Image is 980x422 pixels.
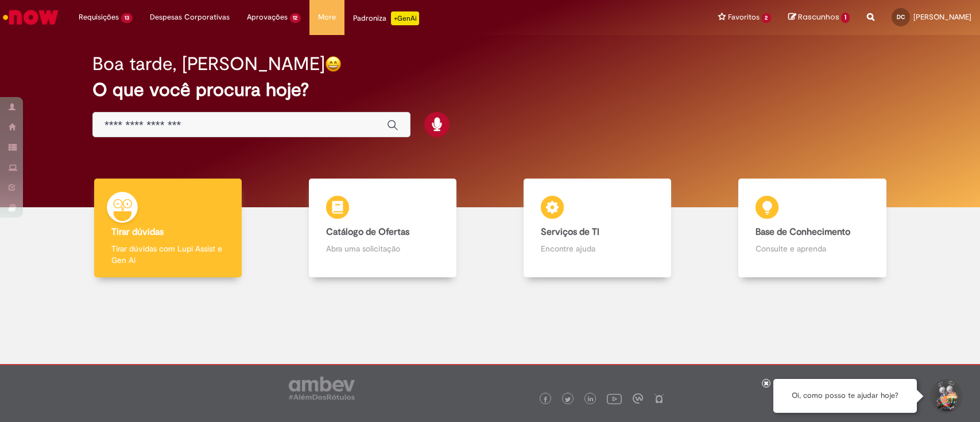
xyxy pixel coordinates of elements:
[705,179,920,278] a: Base de Conhecimento Consulte e aprenda
[565,397,571,402] img: logo_footer_twitter.png
[756,243,869,254] p: Consulte e aprenda
[111,226,164,238] b: Tirar dúvidas
[92,54,325,74] h2: Boa tarde, [PERSON_NAME]
[541,243,654,254] p: Encontre ajuda
[788,12,850,23] a: Rascunhos
[756,226,850,238] b: Base de Conhecimento
[541,226,599,238] b: Serviços de TI
[391,11,419,25] p: +GenAi
[325,56,342,72] img: happy-face.png
[121,13,133,23] span: 13
[318,11,336,23] span: More
[326,243,439,254] p: Abra uma solicitação
[1,6,60,29] img: ServiceNow
[841,13,850,23] span: 1
[913,12,971,22] span: [PERSON_NAME]
[111,243,224,266] p: Tirar dúvidas com Lupi Assist e Gen Ai
[928,379,963,413] button: Iniciar Conversa de Suporte
[728,11,760,23] span: Favoritos
[150,11,230,23] span: Despesas Corporativas
[60,179,275,278] a: Tirar dúvidas Tirar dúvidas com Lupi Assist e Gen Ai
[290,13,301,23] span: 12
[92,80,888,100] h2: O que você procura hoje?
[79,11,119,23] span: Requisições
[543,397,548,402] img: logo_footer_facebook.png
[490,179,705,278] a: Serviços de TI Encontre ajuda
[762,13,772,23] span: 2
[654,393,664,404] img: logo_footer_naosei.png
[275,179,490,278] a: Catálogo de Ofertas Abra uma solicitação
[588,396,594,403] img: logo_footer_linkedin.png
[897,13,905,21] span: DC
[798,11,839,22] span: Rascunhos
[326,226,409,238] b: Catálogo de Ofertas
[607,391,622,406] img: logo_footer_youtube.png
[353,11,419,25] div: Padroniza
[773,379,917,413] div: Oi, como posso te ajudar hoje?
[289,377,355,400] img: logo_footer_ambev_rotulo_gray.png
[633,393,643,404] img: logo_footer_workplace.png
[247,11,288,23] span: Aprovações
